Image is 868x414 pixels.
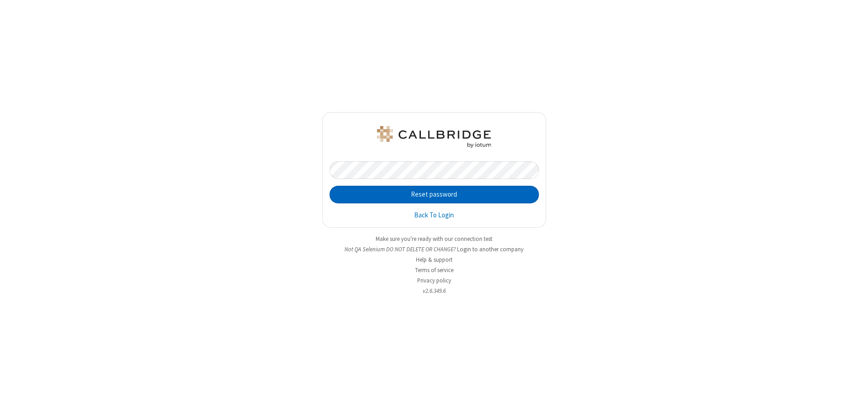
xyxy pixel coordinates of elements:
button: Reset password [330,186,539,204]
a: Terms of service [415,266,453,274]
li: v2.6.349.6 [322,287,546,295]
a: Make sure you're ready with our connection test [376,235,492,243]
a: Back To Login [414,210,454,221]
a: Privacy policy [417,277,451,284]
button: Login to another company [457,245,524,254]
img: QA Selenium DO NOT DELETE OR CHANGE [375,126,493,148]
li: Not QA Selenium DO NOT DELETE OR CHANGE? [322,245,546,254]
a: Help & support [416,256,453,263]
